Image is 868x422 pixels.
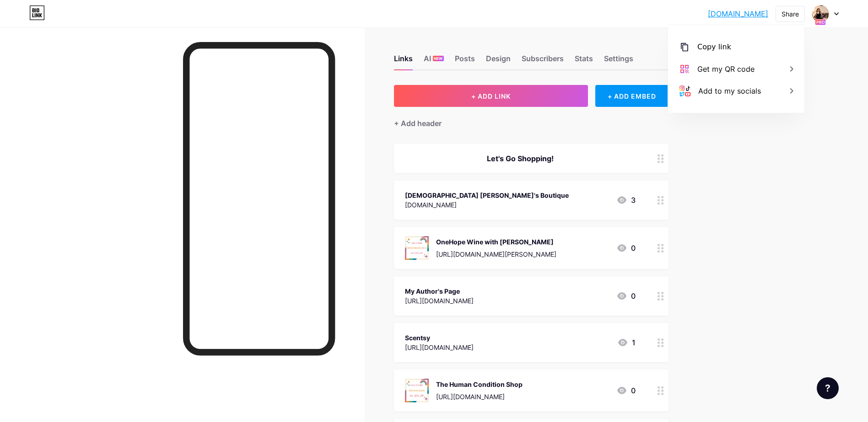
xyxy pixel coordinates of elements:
[436,237,556,247] div: OneHope Wine with [PERSON_NAME]
[604,53,633,69] div: Settings
[405,153,636,164] div: Let's Go Shopping!
[405,200,569,210] div: [DOMAIN_NAME]
[405,286,474,296] div: My Author's Page
[436,392,523,401] div: [URL][DOMAIN_NAME]
[455,53,475,69] div: Posts
[434,56,442,61] span: NEW
[394,118,442,129] div: + Add header
[436,380,523,389] div: The Human Condition Shop
[394,53,413,69] div: Links
[697,42,731,53] div: Copy link
[617,337,636,348] div: 1
[595,85,668,107] div: + ADD EMBED
[405,296,474,306] div: [URL][DOMAIN_NAME]
[424,53,444,69] div: AI
[697,63,755,74] div: Get my QR code
[405,190,569,200] div: [DEMOGRAPHIC_DATA] [PERSON_NAME]'s Boutique
[436,249,556,259] div: [URL][DOMAIN_NAME][PERSON_NAME]
[522,53,564,69] div: Subscribers
[782,9,799,19] div: Share
[616,290,636,301] div: 0
[698,85,761,96] div: Add to my socials
[486,53,511,69] div: Design
[394,85,588,107] button: + ADD LINK
[471,92,511,100] span: + ADD LINK
[405,343,474,352] div: [URL][DOMAIN_NAME]
[575,53,593,69] div: Stats
[616,243,636,253] div: 0
[616,385,636,396] div: 0
[708,8,768,19] a: [DOMAIN_NAME]
[405,236,429,260] img: OneHope Wine with Diana
[812,5,829,22] img: theladydivibe
[405,333,474,343] div: Scentsy
[616,195,636,206] div: 3
[405,379,429,402] img: The Human Condition Shop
